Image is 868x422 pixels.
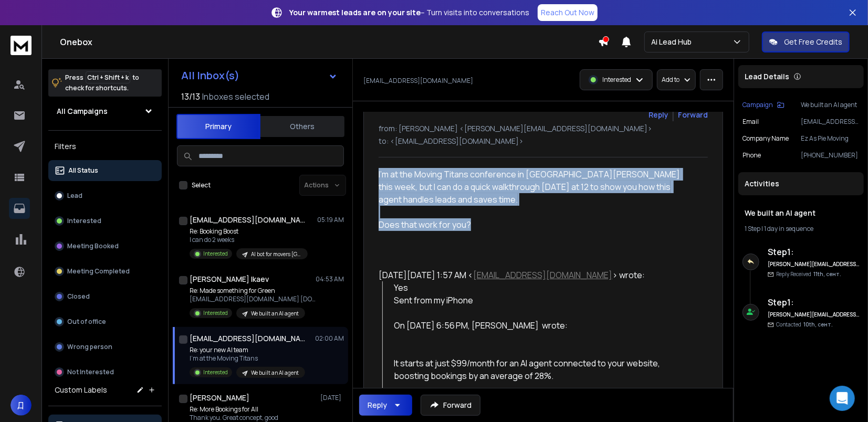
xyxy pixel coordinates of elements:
[67,343,112,351] p: Wrong person
[745,208,857,218] h1: We built an AI agent
[190,274,269,284] h1: [PERSON_NAME] Ikaev
[176,114,260,139] button: Primary
[784,37,842,47] p: Get Free Credits
[48,236,162,257] button: Meeting Booked
[251,310,299,318] p: We built an AI agent
[86,71,130,83] span: Ctrl + Shift + k
[813,270,841,278] span: 11th, сент.
[67,217,101,225] p: Interested
[473,269,612,281] a: [EMAIL_ADDRESS][DOMAIN_NAME]
[317,216,344,224] p: 05:19 AM
[57,106,108,117] h1: All Campaigns
[541,7,594,18] p: Reach Out Now
[48,160,162,181] button: All Status
[190,287,316,295] p: Re: Made something for Green
[768,260,860,268] h6: [PERSON_NAME][EMAIL_ADDRESS][DOMAIN_NAME]
[368,400,387,410] div: Reply
[190,333,305,344] h1: [EMAIL_ADDRESS][DOMAIN_NAME]
[181,90,200,103] span: 13 / 13
[359,395,412,416] button: Reply
[803,321,833,328] span: 10th, сент.
[394,319,686,344] blockquote: On [DATE] 6:56 PM, [PERSON_NAME] wrote:
[745,71,789,82] p: Lead Details
[60,36,598,48] h1: Onebox
[801,151,860,160] p: [PHONE_NUMBER]
[48,210,162,231] button: Interested
[11,395,32,416] button: Д
[181,70,239,81] h1: All Inbox(s)
[203,250,228,258] p: Interested
[67,242,119,250] p: Meeting Booked
[742,101,785,109] button: Campaign
[190,354,305,363] p: I'm at the Moving Titans
[742,151,761,160] p: Phone
[202,90,269,103] h3: Inboxes selected
[394,294,686,307] div: Sent from my iPhone
[48,185,162,206] button: Lead
[48,336,162,357] button: Wrong person
[764,224,813,233] span: 1 day in sequence
[762,31,850,52] button: Get Free Credits
[67,368,114,376] p: Not Interested
[190,405,316,414] p: Re: More Bookings for All
[48,139,162,154] h3: Filters
[65,72,139,93] p: Press to check for shortcuts.
[745,225,857,233] div: |
[742,101,773,109] p: Campaign
[48,362,162,383] button: Not Interested
[315,334,344,343] p: 02:00 AM
[67,292,90,301] p: Closed
[190,236,308,244] p: I can do 2 weeks
[190,393,249,403] h1: [PERSON_NAME]
[190,346,305,354] p: Re: your new AI team
[48,286,162,307] button: Closed
[649,110,668,120] button: Reply
[190,414,316,422] p: Thank you. Great concept, good
[776,321,833,329] p: Contacted
[190,215,305,225] h1: [EMAIL_ADDRESS][DOMAIN_NAME]
[538,4,598,21] a: Reach Out Now
[289,7,529,18] p: – Turn visits into conversations
[768,246,860,258] h6: Step 1 :
[190,295,316,303] p: [EMAIL_ADDRESS][DOMAIN_NAME] [DOMAIN_NAME] *[PHONE_NUMBER]* NYSDOT 39058
[67,192,82,200] p: Lead
[173,65,346,86] button: All Inbox(s)
[289,7,421,17] strong: Your warmest leads are on your site
[67,267,130,276] p: Meeting Completed
[11,36,32,55] img: logo
[320,394,344,402] p: [DATE]
[678,110,708,120] div: Forward
[662,76,679,84] p: Add to
[801,101,860,109] p: We built an AI agent
[251,250,301,258] p: AI bot for movers [GEOGRAPHIC_DATA]
[776,270,841,278] p: Reply Received
[801,134,860,143] p: Ez As Pie Moving
[738,172,864,195] div: Activities
[379,168,685,231] div: I'm at the Moving Titans conference in [GEOGRAPHIC_DATA][PERSON_NAME] this week, but I can do a q...
[48,311,162,332] button: Out of office
[48,101,162,122] button: All Campaigns
[251,369,299,377] p: We built an AI agent
[67,318,106,326] p: Out of office
[768,296,860,309] h6: Step 1 :
[830,386,855,411] div: Open Intercom Messenger
[192,181,211,189] label: Select
[379,123,708,134] p: from: [PERSON_NAME] <[PERSON_NAME][EMAIL_ADDRESS][DOMAIN_NAME]>
[55,385,107,395] h3: Custom Labels
[651,37,696,47] p: Ai Lead Hub
[742,134,789,143] p: Company Name
[801,118,860,126] p: [EMAIL_ADDRESS][DOMAIN_NAME]
[742,118,759,126] p: Email
[68,166,98,175] p: All Status
[48,261,162,282] button: Meeting Completed
[602,76,631,84] p: Interested
[203,368,228,376] p: Interested
[379,136,708,146] p: to: <[EMAIL_ADDRESS][DOMAIN_NAME]>
[316,275,344,283] p: 04:53 AM
[379,269,685,281] div: [DATE][DATE] 1:57 AM < > wrote:
[745,224,760,233] span: 1 Step
[768,311,860,319] h6: [PERSON_NAME][EMAIL_ADDRESS][DOMAIN_NAME]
